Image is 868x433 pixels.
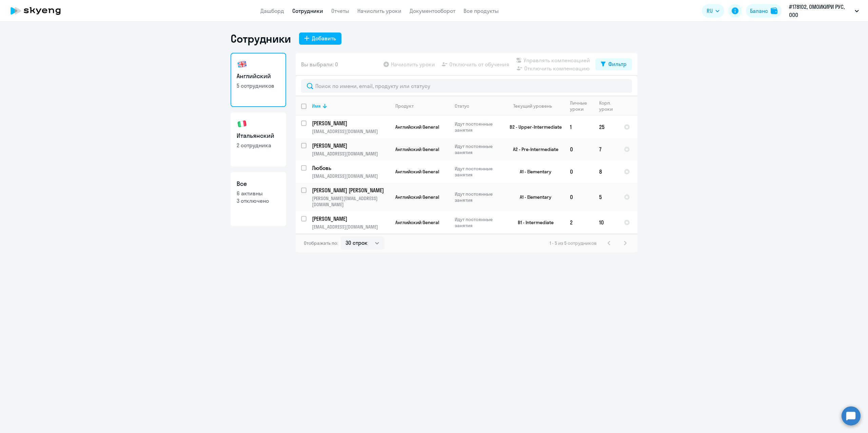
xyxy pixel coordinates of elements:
[312,187,389,194] p: [PERSON_NAME] [PERSON_NAME]
[565,211,594,234] td: 2
[507,103,564,109] div: Текущий уровень
[237,131,280,140] h3: Итальянский
[455,216,501,229] p: Идут постоянные занятия
[550,240,597,246] span: 1 - 5 из 5 сотрудников
[455,191,501,203] p: Идут постоянные занятия
[771,7,777,14] img: balance
[237,82,280,89] p: 5 сотрудников
[395,103,449,109] div: Продукт
[513,103,552,109] div: Текущий уровень
[595,58,632,70] button: Фильтр
[395,146,439,152] span: Английский General
[301,60,338,68] span: Вы выбрали: 0
[410,7,455,14] a: Документооборот
[312,195,390,208] p: [PERSON_NAME][EMAIL_ADDRESS][DOMAIN_NAME]
[312,142,389,149] p: [PERSON_NAME]
[237,72,280,81] h3: Английский
[594,183,618,211] td: 5
[312,215,390,222] a: [PERSON_NAME]
[299,33,341,45] button: Добавить
[501,116,565,138] td: B2 - Upper-Intermediate
[455,103,469,109] div: Статус
[455,121,501,133] p: Идут постоянные занятия
[331,7,349,14] a: Отчеты
[237,197,280,204] p: 3 отключено
[231,53,286,107] a: Английский5 сотрудников
[312,120,389,127] p: [PERSON_NAME]
[312,173,390,179] p: [EMAIL_ADDRESS][DOMAIN_NAME]
[594,211,618,234] td: 10
[312,34,336,42] div: Добавить
[565,116,594,138] td: 1
[455,143,501,155] p: Идут постоянные занятия
[750,7,768,15] div: Баланс
[237,179,280,188] h3: Все
[501,138,565,160] td: A2 - Pre-Intermediate
[608,60,627,68] div: Фильтр
[789,3,852,19] p: #178102, ОМОИКИРИ РУС, ООО
[565,138,594,160] td: 0
[455,103,501,109] div: Статус
[312,103,321,109] div: Имя
[395,219,439,225] span: Английский General
[570,100,589,112] div: Личные уроки
[702,4,724,18] button: RU
[599,100,618,112] div: Корп. уроки
[395,124,439,130] span: Английский General
[395,169,439,175] span: Английский General
[565,160,594,183] td: 0
[501,211,565,234] td: B1 - Intermediate
[395,103,414,109] div: Продукт
[570,100,593,112] div: Личные уроки
[237,118,248,129] img: italian
[565,183,594,211] td: 0
[312,120,390,127] a: [PERSON_NAME]
[237,142,280,149] p: 2 сотрудника
[594,160,618,183] td: 8
[786,3,862,19] button: #178102, ОМОИКИРИ РУС, ООО
[501,160,565,183] td: A1 - Elementary
[455,166,501,178] p: Идут постоянные занятия
[312,128,390,134] p: [EMAIL_ADDRESS][DOMAIN_NAME]
[231,32,291,45] h1: Сотрудники
[231,112,286,167] a: Итальянский2 сотрудника
[292,7,323,14] a: Сотрудники
[312,151,390,157] p: [EMAIL_ADDRESS][DOMAIN_NAME]
[312,224,390,230] p: [EMAIL_ADDRESS][DOMAIN_NAME]
[304,240,338,246] span: Отображать по:
[463,7,499,14] a: Все продукты
[357,7,401,14] a: Начислить уроки
[312,164,389,172] p: Любовь
[312,164,390,172] a: Любовь
[594,138,618,160] td: 7
[312,142,390,149] a: [PERSON_NAME]
[312,187,390,194] a: [PERSON_NAME] [PERSON_NAME]
[231,172,286,226] a: Все6 активны3 отключено
[237,190,280,197] p: 6 активны
[301,79,632,93] input: Поиск по имени, email, продукту или статусу
[594,116,618,138] td: 25
[707,7,713,15] span: RU
[746,4,782,18] button: Балансbalance
[395,194,439,200] span: Английский General
[501,183,565,211] td: A1 - Elementary
[237,59,248,70] img: english
[312,103,390,109] div: Имя
[312,215,389,222] p: [PERSON_NAME]
[599,100,614,112] div: Корп. уроки
[260,7,284,14] a: Дашборд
